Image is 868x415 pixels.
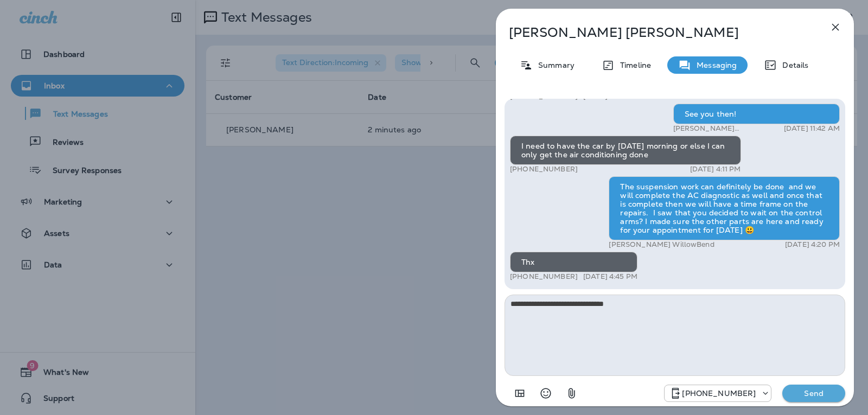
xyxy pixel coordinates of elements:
p: [DATE] 4:11 PM [690,165,741,174]
p: [PHONE_NUMBER] [510,272,578,281]
p: [PHONE_NUMBER] [510,165,578,174]
p: Summary [533,61,575,69]
div: Thx [510,252,637,272]
p: [PERSON_NAME] WillowBend [609,240,714,249]
div: +1 (813) 497-4455 [665,387,771,400]
p: Send [791,388,837,398]
p: Timeline [615,61,651,69]
div: The suspension work can definitely be done and we will complete the AC diagnostic as well and onc... [609,176,840,240]
p: [DATE] 4:20 PM [785,240,840,249]
p: [PERSON_NAME] [PERSON_NAME] [509,25,805,40]
p: [DATE] 4:45 PM [583,272,637,281]
p: Details [777,61,808,69]
p: Messaging [691,61,737,69]
div: See you then! [673,104,840,124]
button: Select an emoji [535,382,557,404]
div: I need to have the car by [DATE] morning or else I can only get the air conditioning done [510,136,741,165]
button: Add in a premade template [509,382,531,404]
p: [DATE] 11:42 AM [784,124,840,133]
p: [PERSON_NAME] WillowBend [673,124,773,133]
button: Send [782,385,845,402]
p: [PHONE_NUMBER] [682,389,756,398]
